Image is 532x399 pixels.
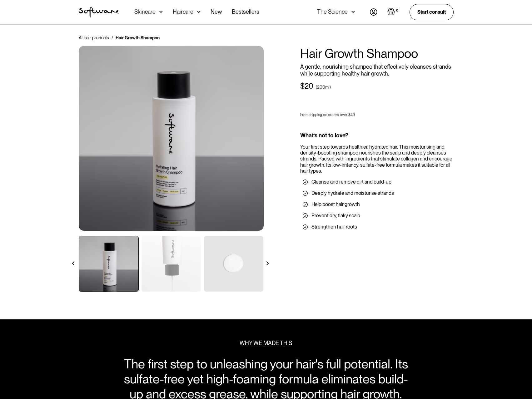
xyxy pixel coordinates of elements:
div: WHY WE MADE THIS [240,340,292,347]
a: All hair products [79,35,109,41]
li: Deeply hydrate and moisturise strands [303,190,451,196]
li: Strengthen hair roots [303,224,451,230]
img: arrow down [197,9,201,15]
img: arrow down [159,9,163,15]
div: $ [300,82,305,91]
img: Software Logo [79,7,119,17]
div: The Science [317,9,348,15]
div: Hair Growth Shampoo [116,35,160,41]
img: Ceramide Moisturiser [79,46,264,231]
div: What’s not to love? [300,132,454,139]
li: Help boost hair growth [303,201,451,208]
img: arrow left [71,261,75,265]
li: Prevent dry, flaky scalp [303,213,451,219]
div: 20 [305,82,313,91]
a: home [79,7,119,17]
div: (200ml) [316,84,331,90]
li: Cleanse and remove dirt and build-up [303,179,451,185]
div: Your first step towards healthier, hydrated hair. This moisturising and density-boosting shampoo ... [300,144,454,174]
img: arrow right [266,261,270,265]
h1: Hair Growth Shampoo [300,46,454,61]
a: Open cart [387,8,400,17]
div: / [112,35,113,41]
p: Free shipping on orders over $49 [300,113,355,117]
div: Skincare [134,9,156,15]
a: Start consult [410,4,454,20]
div: 0 [395,8,400,13]
img: arrow down [351,9,355,15]
div: Haircare [173,9,193,15]
p: A gentle, nourishing shampoo that effectively cleanses strands while supporting healthy hair growth. [300,63,454,77]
